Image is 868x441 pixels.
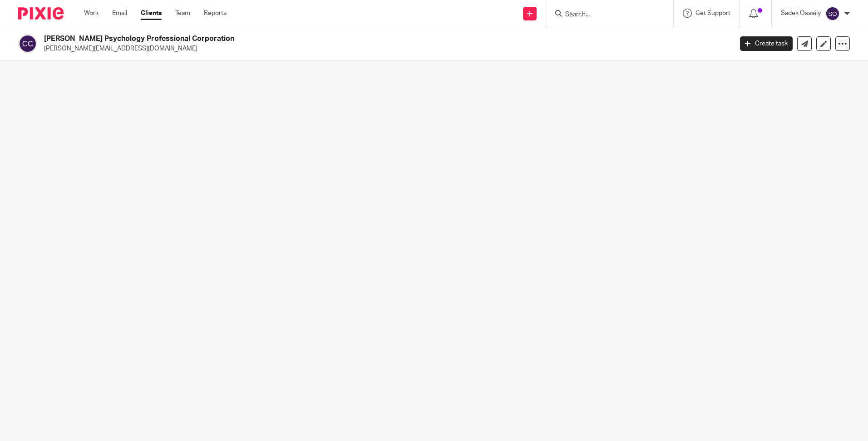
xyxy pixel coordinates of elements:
a: Work [84,9,99,18]
h2: [PERSON_NAME] Psychology Professional Corporation [44,34,590,44]
a: Email [112,9,127,18]
img: svg%3E [825,6,840,21]
a: Clients [141,9,162,18]
a: Create task [740,36,793,51]
a: Team [175,9,190,18]
span: Get Support [695,10,730,16]
input: Search [564,11,646,19]
img: Pixie [18,7,64,20]
img: svg%3E [18,34,37,53]
p: [PERSON_NAME][EMAIL_ADDRESS][DOMAIN_NAME] [44,44,726,53]
p: Sadek Osseily [781,9,821,18]
a: Reports [204,9,227,18]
